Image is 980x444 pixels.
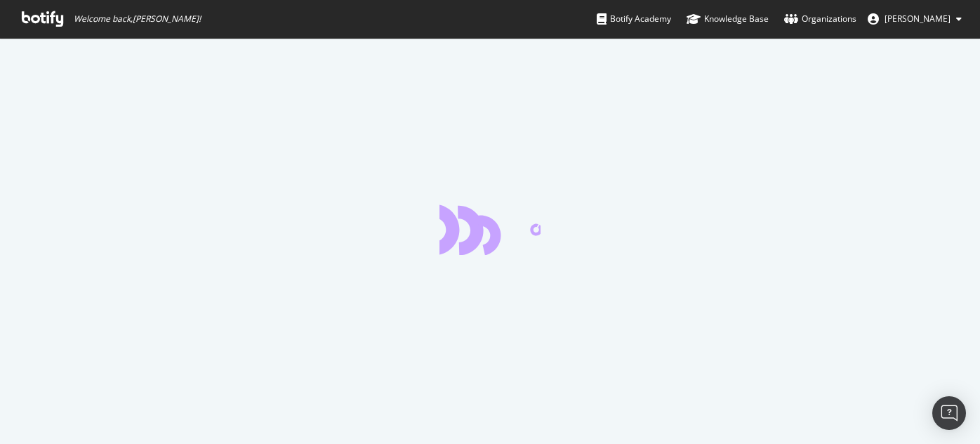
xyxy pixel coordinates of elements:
[885,13,951,25] span: Kristiina Halme
[687,12,769,26] div: Knowledge Base
[74,13,201,25] span: Welcome back, [PERSON_NAME] !
[856,8,973,30] button: [PERSON_NAME]
[439,204,541,255] div: animation
[597,12,671,26] div: Botify Academy
[932,396,966,430] div: Open Intercom Messenger
[784,12,856,26] div: Organizations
